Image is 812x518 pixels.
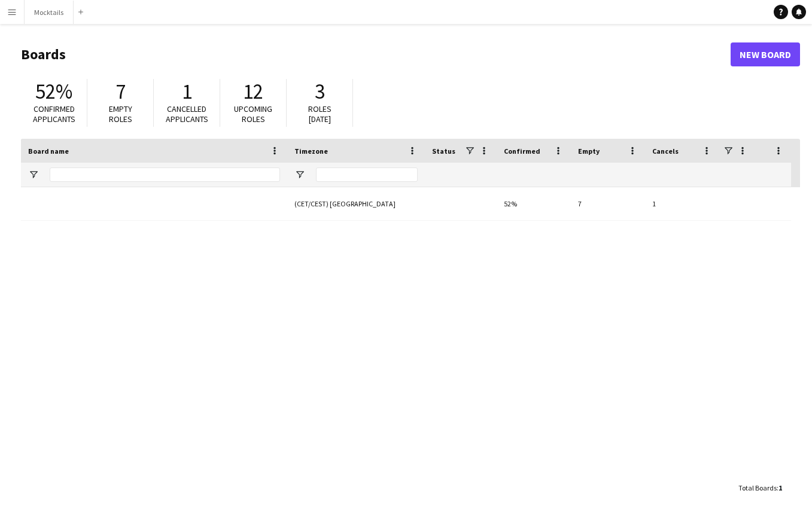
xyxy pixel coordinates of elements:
[652,147,679,156] span: Cancels
[28,147,69,156] span: Board name
[21,45,731,63] h1: Boards
[166,103,208,124] span: Cancelled applicants
[497,187,571,220] div: 52%
[315,78,325,105] span: 3
[28,169,39,180] button: Open Filter Menu
[182,78,192,105] span: 1
[35,78,72,105] span: 52%
[778,483,782,492] span: 1
[316,167,418,182] input: Timezone Filter Input
[25,1,74,24] button: Mocktails
[504,147,540,156] span: Confirmed
[738,476,782,499] div: :
[234,103,272,124] span: Upcoming roles
[308,103,332,124] span: Roles [DATE]
[109,103,132,124] span: Empty roles
[294,147,328,156] span: Timezone
[738,483,777,492] span: Total Boards
[243,78,263,105] span: 12
[50,167,280,182] input: Board name Filter Input
[115,78,126,105] span: 7
[571,187,645,220] div: 7
[731,42,800,66] a: New Board
[294,169,305,180] button: Open Filter Menu
[287,187,425,220] div: (CET/CEST) [GEOGRAPHIC_DATA]
[578,147,600,156] span: Empty
[432,147,455,156] span: Status
[645,187,719,220] div: 1
[33,103,75,124] span: Confirmed applicants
